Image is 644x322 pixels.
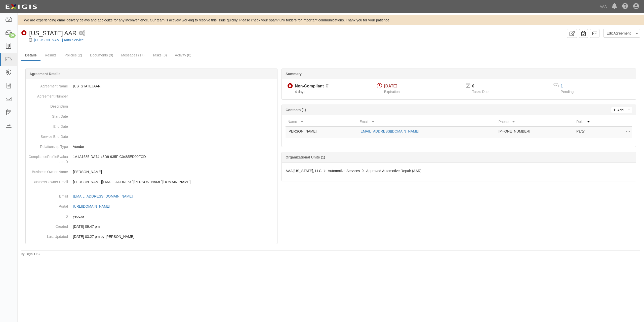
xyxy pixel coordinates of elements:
[286,72,302,76] b: Summary
[622,4,628,10] i: Help Center - Complianz
[496,117,574,126] th: Phone
[21,30,27,36] i: Non-Compliant
[561,84,563,88] a: 1
[286,117,357,126] th: Name
[28,221,68,229] dt: Created
[561,90,574,94] span: Pending
[295,83,324,89] div: Non-Compliant
[28,101,68,109] dt: Description
[28,152,68,164] dt: ComplianceProfileEvaluationID
[18,18,644,23] div: We are experiencing email delivery delays and apologize for any inconvenience. Our team is active...
[384,90,400,94] span: Expiration
[171,50,195,60] a: Activity (0)
[4,2,38,11] img: logo-5460c22ac91f19d4615b14bd174203de0afe785f0fc80cf4dbbc73dc1793850b.png
[41,50,60,60] a: Results
[28,142,275,152] dd: Vendor
[34,38,84,42] a: [PERSON_NAME] Auto Service
[286,169,321,173] span: AAA [US_STATE], LLC
[21,50,41,61] a: Details
[73,194,138,198] a: [EMAIL_ADDRESS][DOMAIN_NAME]
[611,107,626,113] a: Add
[328,169,360,173] span: Automotive Services
[28,132,68,139] dt: Service End Date
[73,179,275,184] p: [PERSON_NAME][EMAIL_ADDRESS][PERSON_NAME][DOMAIN_NAME]
[286,126,357,138] td: [PERSON_NAME]
[574,126,612,138] td: Party
[9,33,16,38] div: 50
[28,111,68,119] dt: Start Date
[73,154,275,159] p: 1A1A1585-DA74-43D9-935F-C0485ED90FCD
[286,155,325,159] b: Organizational Units (1)
[286,108,306,112] b: Contacts (1)
[357,117,496,126] th: Email
[603,29,634,38] a: Edit Agreement
[29,30,77,37] span: [US_STATE] AAR
[21,29,77,38] div: New Mexico AAR
[28,81,68,89] dt: Agreement Name
[28,211,68,219] dt: ID
[28,232,68,239] dt: Last Updated
[472,83,495,89] p: 0
[496,126,574,138] td: [PHONE_NUMBER]
[28,211,275,221] dd: yepvxa
[28,177,68,184] dt: Business Owner Email
[149,50,171,60] a: Tasks (0)
[73,204,116,208] a: [URL][DOMAIN_NAME]
[28,232,275,242] dd: [DATE] 03:27 pm by [PERSON_NAME]
[73,194,133,199] div: [EMAIL_ADDRESS][DOMAIN_NAME]
[288,83,293,89] i: Non-Compliant
[326,85,329,88] i: Pending Review
[73,169,275,174] p: [PERSON_NAME]
[25,252,40,256] a: Exigis, LLC
[28,221,275,232] dd: [DATE] 09:47 pm
[366,169,422,173] span: Approved Automotive Repair (AAR)
[28,121,68,129] dt: End Date
[79,31,85,36] i: 1 scheduled workflow
[616,107,624,113] p: Add
[295,90,305,94] span: Since 08/16/2025
[29,72,60,76] b: Agreement Details
[28,81,275,91] dd: [US_STATE] AAR
[117,50,148,60] a: Messages (17)
[21,252,40,256] small: by
[574,117,612,126] th: Role
[472,90,489,94] span: Tasks Due
[28,167,68,174] dt: Business Owner Name
[86,50,117,60] a: Documents (9)
[384,84,397,88] span: [DATE]
[28,201,68,209] dt: Portal
[359,129,419,133] a: [EMAIL_ADDRESS][DOMAIN_NAME]
[28,142,68,149] dt: Relationship Type
[28,91,68,99] dt: Agreement Number
[28,191,68,199] dt: Email
[597,2,609,12] a: AAA
[61,50,86,60] a: Policies (2)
